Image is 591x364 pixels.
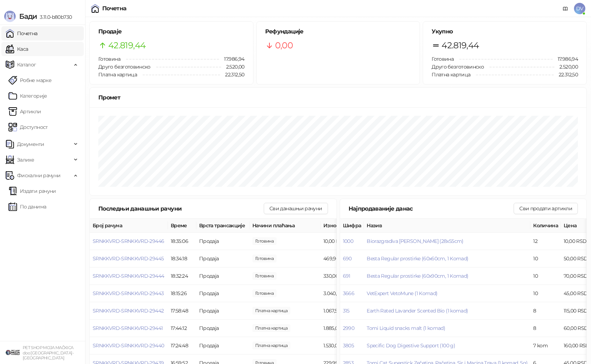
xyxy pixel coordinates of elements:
td: 1.067,50 RSD [321,302,374,320]
td: 8 [530,302,561,320]
span: Платна картица [98,71,137,78]
span: Каталог [17,58,36,72]
th: Начини плаћања [250,219,321,233]
span: 22.312,50 [220,71,244,78]
span: Фискални рачуни [17,168,60,183]
button: SRNKKVRD-SRNKKVRD-29443 [93,290,164,297]
a: По данима [9,200,46,214]
td: 10,00 RSD [321,233,374,250]
button: SRNKKVRD-SRNKKVRD-29441 [93,325,163,331]
div: Најпродаваније данас [349,204,514,213]
span: 1.885,00 [252,324,290,332]
h5: Продаје [98,27,245,36]
td: 10 [530,285,561,302]
th: Количина [530,219,561,233]
span: 3.040,00 [252,289,277,297]
button: 691 [343,273,350,279]
img: Logo [4,11,16,22]
a: Робне марке [9,73,51,87]
span: 1.530,00 [252,342,290,349]
button: SRNKKVRD-SRNKKVRD-29444 [93,273,164,279]
button: 690 [343,255,352,262]
img: 64x64-companyLogo-9f44b8df-f022-41eb-b7d6-300ad218de09.png [6,346,20,360]
td: 1.885,00 RSD [321,320,374,337]
span: 17.986,94 [219,55,244,63]
button: SRNKKVRD-SRNKKVRD-29442 [93,308,164,314]
span: Готовина [432,56,454,62]
td: Продаја [196,337,250,354]
span: 1.067,50 [252,307,290,315]
td: 17:24:48 [168,337,196,354]
td: 17:44:12 [168,320,196,337]
span: 42.819,44 [108,39,146,52]
button: 315 [343,308,350,314]
button: SRNKKVRD-SRNKKVRD-29445 [93,255,164,262]
button: SRNKKVRD-SRNKKVRD-29440 [93,342,164,349]
td: 18:35:06 [168,233,196,250]
td: 7 kom [530,337,561,354]
button: 3805 [343,342,354,349]
th: Време [168,219,196,233]
h5: Рефундације [265,27,411,36]
a: ArtikliАртикли [9,104,41,119]
button: 2990 [343,325,354,331]
a: Каса [6,42,28,56]
span: 17.986,94 [553,55,578,63]
td: 469,96 RSD [321,250,374,267]
span: Готовина [98,56,120,62]
a: Доступност [9,120,48,134]
span: 0,00 [275,39,293,52]
th: Назив [364,219,530,233]
span: Залихе [17,153,34,167]
td: 3.040,00 RSD [321,285,374,302]
button: Besta Regular prostirke (60x60cm, 1 Komad) [367,255,468,262]
small: PET SHOP MOJA MAČKICA doo [GEOGRAPHIC_DATA]-[GEOGRAPHIC_DATA] [23,345,73,360]
div: Промет [98,93,578,102]
td: Продаја [196,267,250,285]
td: Продаја [196,250,250,267]
button: SRNKKVRD-SRNKKVRD-29446 [93,238,164,244]
a: Почетна [6,26,38,40]
td: 10 [530,267,561,285]
a: Документација [560,3,571,14]
button: 3666 [343,290,354,297]
span: 400,00 [252,272,277,280]
span: Платна картица [432,71,470,78]
td: 18:32:24 [168,267,196,285]
button: Tomi Liquid snacks malt (1 komad) [367,325,445,331]
a: Категорије [9,89,47,103]
span: DV [574,3,585,14]
span: Biorazgradiva [PERSON_NAME] (28x55cm) [367,238,463,244]
td: 17:58:48 [168,302,196,320]
div: Последњи данашњи рачуни [98,204,264,213]
td: 18:34:18 [168,250,196,267]
button: Сви данашњи рачуни [264,203,328,214]
span: Друго безготовинско [432,64,484,70]
td: Продаја [196,320,250,337]
button: Specific Dog Digestive Support (100 g) [367,342,455,349]
h5: Укупно [432,27,578,36]
span: 500,00 [252,255,277,262]
td: 330,00 RSD [321,267,374,285]
th: Врста трансакције [196,219,250,233]
td: 12 [530,233,561,250]
span: 22.312,50 [554,71,578,78]
td: Продаја [196,233,250,250]
button: 1000 [343,238,353,244]
th: Износ [321,219,374,233]
td: 8 [530,320,561,337]
button: Besta Regular prostirke (60x90cm, 1 Komad) [367,273,468,279]
td: Продаја [196,302,250,320]
td: 10 [530,250,561,267]
td: Продаја [196,285,250,302]
td: 1.530,00 RSD [321,337,374,354]
th: Шифра [340,219,364,233]
button: Earth Rated Lavander Scented Bio (1 komad) [367,308,468,314]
